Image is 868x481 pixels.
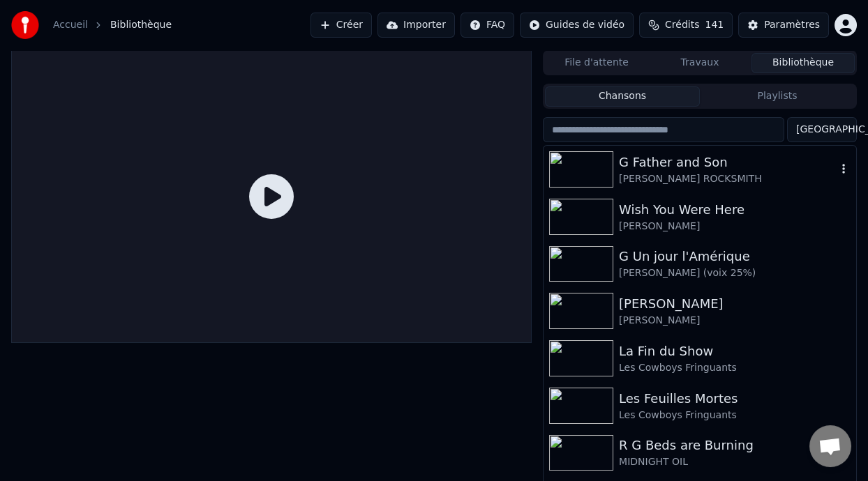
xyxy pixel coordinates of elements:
[619,361,851,375] div: Les Cowboys Fringuants
[619,409,851,422] div: Les Cowboys Fringuants
[619,266,851,280] div: [PERSON_NAME] (voix 25%)
[619,220,851,234] div: [PERSON_NAME]
[700,86,855,107] button: Playlists
[751,53,855,73] button: Bibliothèque
[619,455,851,469] div: MIDNIGHT OIL
[738,13,829,38] button: Paramètres
[764,18,820,32] div: Paramètres
[619,389,851,409] div: Les Feuilles Mortes
[377,13,455,38] button: Importer
[619,247,851,266] div: G Un jour l'Amérique
[809,425,851,467] div: Ouvrir le chat
[545,53,648,73] button: File d'attente
[619,200,851,220] div: Wish You Were Here
[619,294,851,314] div: [PERSON_NAME]
[705,18,724,32] span: 141
[648,53,751,73] button: Travaux
[665,18,699,32] span: Crédits
[619,436,851,455] div: R G Beds are Burning
[11,11,39,39] img: youka
[53,18,88,32] a: Accueil
[310,13,372,38] button: Créer
[545,86,700,107] button: Chansons
[53,18,172,32] nav: breadcrumb
[110,18,172,32] span: Bibliothèque
[619,314,851,328] div: [PERSON_NAME]
[619,153,837,172] div: G Father and Son
[619,342,851,361] div: La Fin du Show
[520,13,634,38] button: Guides de vidéo
[619,172,837,186] div: [PERSON_NAME] ROCKSMITH
[639,13,733,38] button: Crédits141
[461,13,514,38] button: FAQ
